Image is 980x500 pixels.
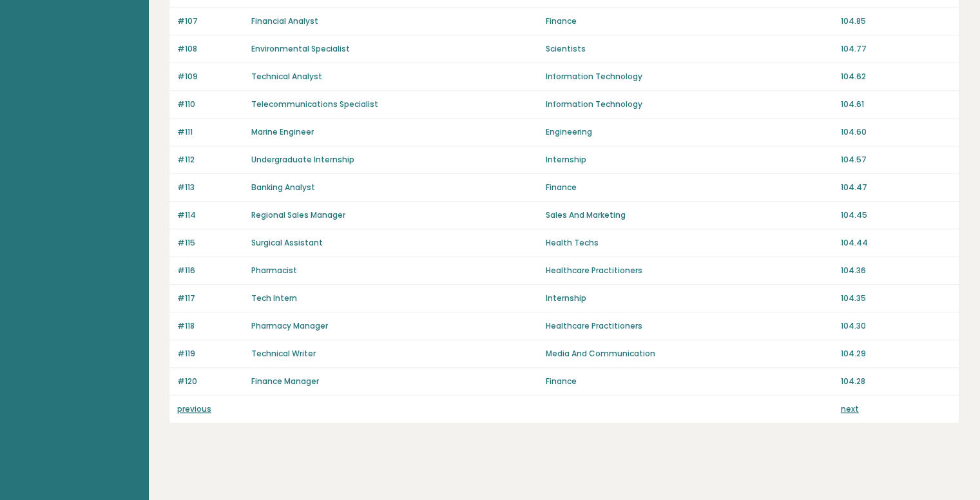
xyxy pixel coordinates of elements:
p: Finance [546,182,832,193]
a: Pharmacy Manager [251,320,328,331]
p: Media And Communication [546,348,832,360]
a: Environmental Specialist [251,43,350,54]
p: #117 [177,293,244,304]
a: Surgical Assistant [251,237,323,248]
p: #120 [177,376,244,387]
p: Health Techs [546,237,832,249]
p: 104.77 [841,43,951,55]
p: #109 [177,71,244,82]
p: #119 [177,348,244,360]
p: 104.28 [841,376,951,387]
a: Telecommunications Specialist [251,99,378,110]
a: Undergraduate Internship [251,154,354,165]
p: Healthcare Practitioners [546,265,832,276]
p: #112 [177,154,244,166]
a: Pharmacist [251,265,297,276]
a: next [841,403,859,414]
p: 104.29 [841,348,951,360]
p: 104.35 [841,293,951,304]
p: Healthcare Practitioners [546,320,832,332]
p: Finance [546,376,832,387]
p: #113 [177,182,244,193]
p: 104.60 [841,126,951,138]
a: Technical Writer [251,348,316,359]
p: #115 [177,237,244,249]
p: #111 [177,126,244,138]
p: #108 [177,43,244,55]
p: #118 [177,320,244,332]
p: 104.61 [841,99,951,110]
a: Finance Manager [251,376,319,387]
p: Information Technology [546,99,832,110]
p: Sales And Marketing [546,209,832,221]
p: 104.85 [841,15,951,27]
p: #107 [177,15,244,27]
p: 104.44 [841,237,951,249]
a: Marine Engineer [251,126,314,137]
p: 104.45 [841,209,951,221]
p: Internship [546,154,832,166]
p: Engineering [546,126,832,138]
p: Internship [546,293,832,304]
p: Information Technology [546,71,832,82]
p: #110 [177,99,244,110]
a: Regional Sales Manager [251,209,345,220]
p: 104.47 [841,182,951,193]
a: Financial Analyst [251,15,318,26]
p: 104.30 [841,320,951,332]
p: #116 [177,265,244,276]
a: Technical Analyst [251,71,322,82]
a: Tech Intern [251,293,297,303]
p: 104.62 [841,71,951,82]
p: 104.36 [841,265,951,276]
p: 104.57 [841,154,951,166]
p: Finance [546,15,832,27]
a: Banking Analyst [251,182,315,193]
p: #114 [177,209,244,221]
a: previous [177,403,211,414]
p: Scientists [546,43,832,55]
